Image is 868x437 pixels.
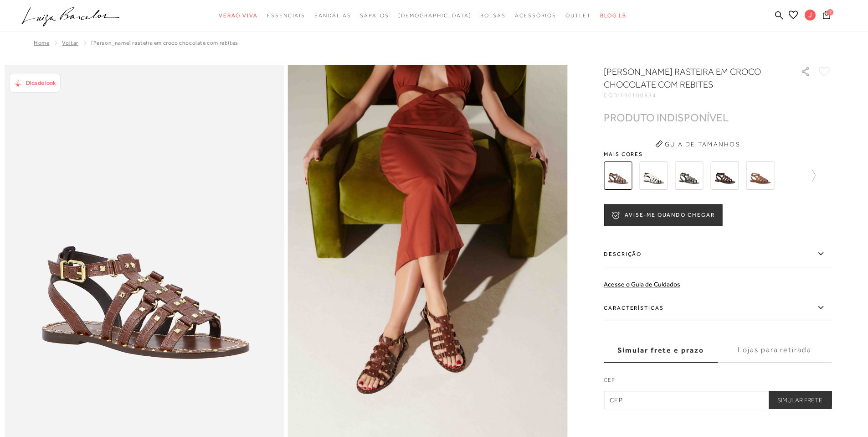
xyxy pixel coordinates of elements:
[604,161,632,190] img: SANDÁLIA FISHER RASTEIRA EM CROCO CHOCOLATE COM REBITES
[360,7,389,24] a: noSubCategoriesText
[746,161,774,190] img: SANDÁLIA RASTEIRA PESCADORA EM COURO CARAMELO COM SOLA E TIRAS DE REBITES
[604,65,775,91] h1: [PERSON_NAME] RASTEIRA EM CROCO CHOCOLATE COM REBITES
[600,12,627,19] span: BLOG LB
[604,281,680,288] a: Acesse o Guia de Cuidados
[34,40,49,46] a: Home
[801,9,820,23] button: J
[480,12,506,19] span: Bolsas
[565,7,591,24] a: noSubCategoriesText
[604,391,832,409] input: CEP
[314,12,351,19] span: Sandálias
[639,161,668,190] img: SANDÁLIA FISHER RASTEIRA EM CROCO OFF WHITE COM REBITES
[600,7,627,24] a: BLOG LB
[26,79,56,86] span: Dica de look
[604,295,832,321] label: Características
[515,7,556,24] a: noSubCategoriesText
[620,92,657,99] span: 130100834
[604,151,832,157] span: Mais cores
[768,391,832,409] button: Simular Frete
[565,12,591,19] span: Outlet
[710,161,739,190] img: SANDÁLIA RASTEIRA PESCADORA EM COURO CAFÉ COM SOLA E TIRAS DE REBITES
[515,12,556,19] span: Acessórios
[91,40,238,46] span: [PERSON_NAME] RASTEIRA EM CROCO CHOCOLATE COM REBITES
[604,113,729,122] div: PRODUTO INDISPONÍVEL
[480,7,506,24] a: noSubCategoriesText
[604,241,832,267] label: Descrição
[360,12,389,19] span: Sapatos
[652,137,743,151] button: Guia de Tamanhos
[267,12,305,19] span: Essenciais
[805,10,816,21] span: J
[604,204,722,226] button: AVISE-ME QUANDO CHEGAR
[718,338,832,363] label: Lojas para retirada
[604,376,832,389] label: CEP
[827,9,833,16] span: 7
[604,93,786,98] div: CÓD:
[219,7,258,24] a: noSubCategoriesText
[62,40,78,46] a: Voltar
[820,10,833,22] button: 7
[398,12,472,19] span: [DEMOGRAPHIC_DATA]
[314,7,351,24] a: noSubCategoriesText
[398,7,472,24] a: noSubCategoriesText
[267,7,305,24] a: noSubCategoriesText
[219,12,258,19] span: Verão Viva
[604,338,718,363] label: Simular frete e prazo
[675,161,703,190] img: SANDÁLIA FISHER RASTEIRA EM CROCO PRETO COM REBITES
